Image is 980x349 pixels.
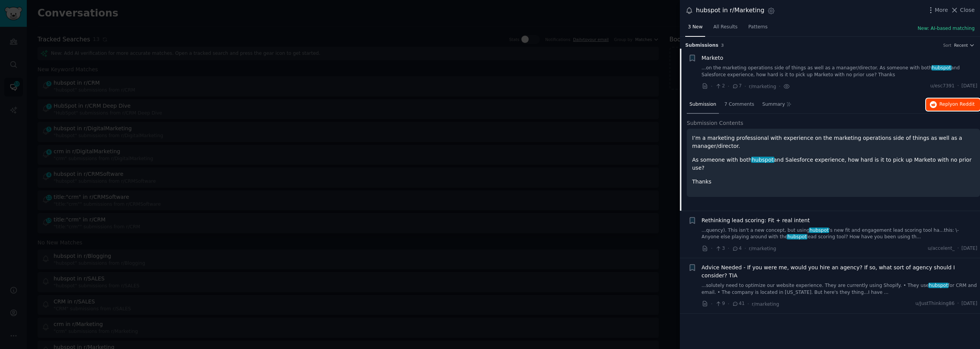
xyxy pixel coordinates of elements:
a: Patterns [746,21,770,37]
span: Summary [762,101,785,108]
a: ...solutely need to optimize our website experience. They are currently using Shopify. • They use... [702,282,978,296]
span: · [957,300,959,307]
span: hubspot [928,283,949,288]
button: New: AI-based matching [918,25,975,32]
span: · [711,300,712,308]
span: u/esc7391 [930,83,955,90]
span: · [728,300,729,308]
a: Marketo [702,54,724,62]
span: hubspot [751,157,774,163]
span: Submission Contents [687,119,743,127]
span: · [957,83,959,90]
span: hubspot [787,234,807,239]
span: 7 [732,83,742,90]
button: More [927,6,948,14]
span: 3 New [688,24,702,31]
span: Submission s [685,42,719,49]
a: Rethinking lead scoring: Fit + real intent [702,216,810,224]
span: 3 [721,43,724,48]
span: 3 [715,245,725,252]
span: 4 [732,245,742,252]
a: 3 New [685,21,705,37]
span: hubspot [809,228,829,233]
span: r/marketing [752,301,779,307]
span: [DATE] [962,300,977,307]
span: u/accelent_ [928,245,955,252]
span: r/marketing [749,246,776,251]
span: · [711,82,712,90]
a: All Results [710,21,740,37]
span: [DATE] [962,83,977,90]
span: 2 [715,83,725,90]
span: More [935,6,948,14]
span: 7 Comments [724,101,754,108]
button: Recent [954,43,975,48]
span: u/JustThinking86 [915,300,955,307]
button: Close [951,6,975,14]
a: ...on the marketing operations side of things as well as a manager/director. As someone with both... [702,65,978,78]
p: Thanks [692,178,975,186]
span: · [745,82,746,90]
span: All Results [713,24,737,31]
span: · [957,245,959,252]
span: Recent [954,43,968,48]
span: · [747,300,749,308]
div: Sort [943,43,952,48]
span: · [779,82,781,90]
span: on Reddit [952,102,975,107]
span: Submission [689,101,716,108]
span: Patterns [748,24,768,31]
span: Close [960,6,975,14]
span: · [728,244,729,252]
span: 9 [715,300,725,307]
span: r/marketing [749,84,776,89]
span: [DATE] [962,245,977,252]
div: hubspot in r/Marketing [696,6,764,15]
p: I’m a marketing professional with experience on the marketing operations side of things as well a... [692,134,975,150]
span: Reply [939,101,975,108]
span: hubspot [931,65,952,70]
span: · [728,82,729,90]
button: Replyon Reddit [926,98,980,111]
span: · [745,244,746,252]
p: As someone with both and Salesforce experience, how hard is it to pick up Marketo with no prior use? [692,156,975,172]
span: · [711,244,712,252]
a: Advice Needed - If you were me, would you hire an agency? If so, what sort of agency should I con... [702,264,978,280]
a: ...quency). This isn't a new concept, but usinghubspot’s new fit and engagement lead scoring tool... [702,227,978,241]
span: 41 [732,300,745,307]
